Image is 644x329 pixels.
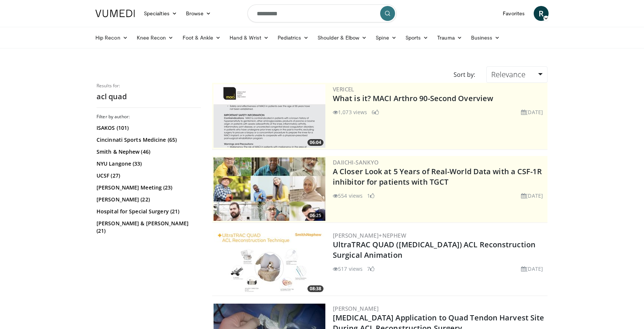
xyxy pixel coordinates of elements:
[333,93,493,103] a: What is it? MACI Arthro 90-Second Overview
[97,172,199,179] a: UCSF (27)
[367,192,375,200] li: 1
[333,159,379,166] a: Daiichi-Sankyo
[333,232,406,239] a: [PERSON_NAME]+Nephew
[97,184,199,191] a: [PERSON_NAME] Meeting (23)
[97,92,201,101] h2: acl quad
[214,84,325,148] img: aa6cc8ed-3dbf-4b6a-8d82-4a06f68b6688.300x170_q85_crop-smart_upscale.jpg
[214,157,325,221] img: 93c22cae-14d1-47f0-9e4a-a244e824b022.png.300x170_q85_crop-smart_upscale.jpg
[97,160,199,167] a: NYU Langone (33)
[95,10,135,17] img: VuMedi Logo
[97,148,199,156] a: Smith & Nephew (46)
[97,196,199,203] a: [PERSON_NAME] (22)
[467,30,505,45] a: Business
[486,66,547,83] a: Relevance
[273,30,313,45] a: Pediatrics
[498,6,529,21] a: Favorites
[333,108,367,116] li: 1,073 views
[521,265,543,273] li: [DATE]
[333,239,536,260] a: UltraTRAC QUAD ([MEDICAL_DATA]) ACL Reconstruction Surgical Animation
[307,285,323,292] span: 08:38
[132,30,178,45] a: Knee Recon
[313,30,371,45] a: Shoulder & Elbow
[433,30,467,45] a: Trauma
[333,305,379,312] a: [PERSON_NAME]
[333,166,542,187] a: A Closer Look at 5 Years of Real-World Data with a CSF-1R inhibitor for patients with TGCT
[214,157,325,221] a: 06:25
[97,124,199,132] a: ISAKOS (101)
[97,83,201,89] p: Results for:
[97,220,199,235] a: [PERSON_NAME] & [PERSON_NAME] (21)
[534,6,549,21] a: R
[372,108,379,116] li: 6
[97,114,201,120] h3: Filter by author:
[247,4,397,22] input: Search topics, interventions
[333,265,363,273] li: 517 views
[307,212,323,219] span: 06:25
[178,30,225,45] a: Foot & Ankle
[214,231,325,294] a: 08:38
[401,30,433,45] a: Sports
[371,30,401,45] a: Spine
[91,30,132,45] a: Hip Recon
[97,208,199,215] a: Hospital for Special Surgery (21)
[225,30,273,45] a: Hand & Wrist
[333,192,363,200] li: 554 views
[333,85,354,93] a: Vericel
[181,6,216,21] a: Browse
[491,69,525,79] span: Relevance
[448,66,481,83] div: Sort by:
[367,265,375,273] li: 7
[214,84,325,148] a: 06:04
[521,192,543,200] li: [DATE]
[521,108,543,116] li: [DATE]
[139,6,181,21] a: Specialties
[214,231,325,294] img: be68afc5-5bc4-46ec-a9b0-23f64f3076cb.300x170_q85_crop-smart_upscale.jpg
[307,139,323,146] span: 06:04
[97,136,199,144] a: Cincinnati Sports Medicine (65)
